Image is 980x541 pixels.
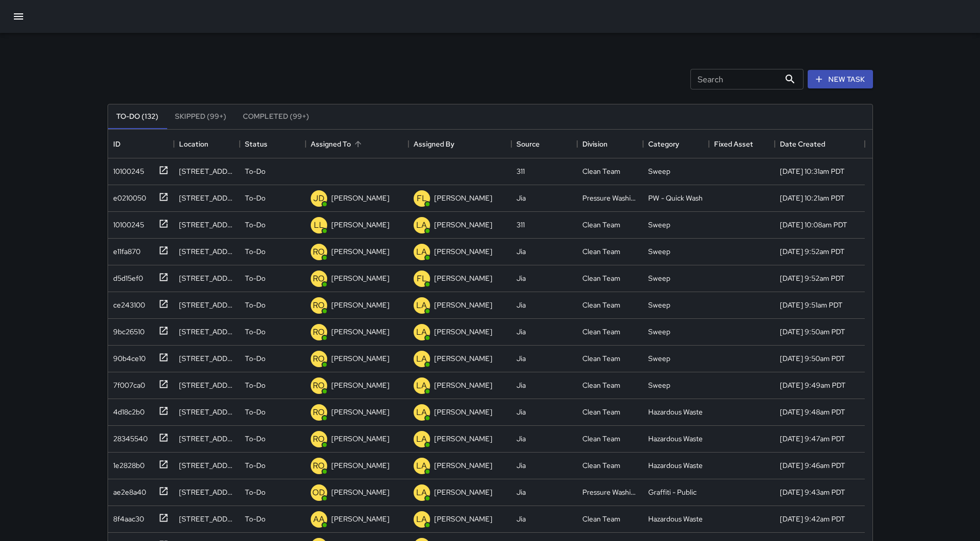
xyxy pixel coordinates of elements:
[582,193,638,203] div: Pressure Washing
[648,300,670,310] div: Sweep
[408,130,511,158] div: Assigned By
[780,353,845,364] div: 8/19/2025, 9:50am PDT
[434,300,492,310] p: [PERSON_NAME]
[775,130,865,158] div: Date Created
[331,434,389,444] p: [PERSON_NAME]
[331,246,389,257] p: [PERSON_NAME]
[179,193,235,203] div: 1150 Market Street
[179,327,235,337] div: 515 Gough Street
[179,487,235,497] div: 380 Fulton Street
[582,353,620,364] div: Clean Team
[240,130,306,158] div: Status
[434,434,492,444] p: [PERSON_NAME]
[245,434,265,444] p: To-Do
[434,327,492,337] p: [PERSON_NAME]
[582,514,620,524] div: Clean Team
[780,514,845,524] div: 8/19/2025, 9:42am PDT
[313,299,325,312] p: RO
[416,513,427,526] p: LA
[648,380,670,390] div: Sweep
[331,193,389,203] p: [PERSON_NAME]
[179,246,235,257] div: 340 Grove Street
[516,273,526,283] div: Jia
[313,406,325,419] p: RO
[416,406,427,419] p: LA
[516,460,526,471] div: Jia
[312,486,325,499] p: OD
[577,130,643,158] div: Division
[780,460,845,471] div: 8/19/2025, 9:46am PDT
[434,193,492,203] p: [PERSON_NAME]
[245,130,268,158] div: Status
[416,380,427,392] p: LA
[245,166,265,176] p: To-Do
[434,273,492,283] p: [PERSON_NAME]
[648,166,670,176] div: Sweep
[179,407,235,417] div: 380 Fulton Street
[109,296,145,310] div: ce243100
[648,273,670,283] div: Sweep
[516,300,526,310] div: Jia
[313,433,325,445] p: RO
[780,273,845,283] div: 8/19/2025, 9:52am PDT
[416,326,427,338] p: LA
[109,349,146,364] div: 90b4ce10
[648,353,670,364] div: Sweep
[245,327,265,337] p: To-Do
[648,193,703,203] div: PW - Quick Wash
[351,137,365,151] button: Sort
[516,514,526,524] div: Jia
[331,220,389,230] p: [PERSON_NAME]
[313,246,325,258] p: RO
[109,162,144,176] div: 10100245
[331,407,389,417] p: [PERSON_NAME]
[434,220,492,230] p: [PERSON_NAME]
[516,193,526,203] div: Jia
[311,130,351,158] div: Assigned To
[648,460,703,471] div: Hazardous Waste
[780,380,846,390] div: 8/19/2025, 9:49am PDT
[434,246,492,257] p: [PERSON_NAME]
[313,380,325,392] p: RO
[780,487,845,497] div: 8/19/2025, 9:43am PDT
[808,70,873,89] button: New Task
[313,192,325,205] p: JD
[648,220,670,230] div: Sweep
[714,130,753,158] div: Fixed Asset
[516,166,525,176] div: 311
[780,220,847,230] div: 8/19/2025, 10:08am PDT
[179,166,235,176] div: 401 Polk Street
[648,407,703,417] div: Hazardous Waste
[516,407,526,417] div: Jia
[516,246,526,257] div: Jia
[416,353,427,365] p: LA
[416,246,427,258] p: LA
[109,403,145,417] div: 4d18c2b0
[313,513,325,526] p: AA
[516,220,525,230] div: 311
[331,487,389,497] p: [PERSON_NAME]
[109,456,145,471] div: 1e2828b0
[434,487,492,497] p: [PERSON_NAME]
[648,514,703,524] div: Hazardous Waste
[331,273,389,283] p: [PERSON_NAME]
[582,300,620,310] div: Clean Team
[780,300,843,310] div: 8/19/2025, 9:51am PDT
[516,353,526,364] div: Jia
[113,130,120,158] div: ID
[414,130,454,158] div: Assigned By
[331,353,389,364] p: [PERSON_NAME]
[780,327,845,337] div: 8/19/2025, 9:50am PDT
[313,273,325,285] p: RO
[516,327,526,337] div: Jia
[643,130,709,158] div: Category
[313,353,325,365] p: RO
[109,429,148,444] div: 28345540
[179,434,235,444] div: 321-325 Fulton Street
[331,460,389,471] p: [PERSON_NAME]
[245,380,265,390] p: To-Do
[582,327,620,337] div: Clean Team
[167,104,235,129] button: Skipped (99+)
[516,130,540,158] div: Source
[582,380,620,390] div: Clean Team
